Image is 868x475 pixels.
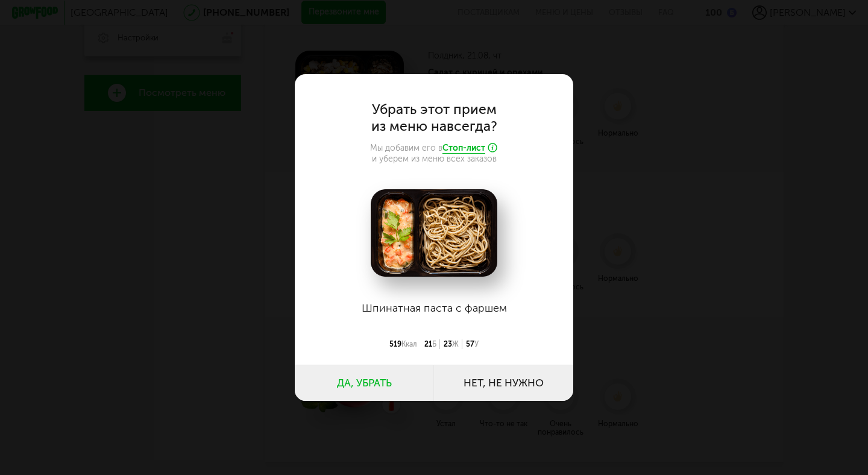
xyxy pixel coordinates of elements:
span: Ккал [401,340,417,348]
p: Мы добавим его в и уберем из меню всех заказов [325,143,544,164]
button: Да, убрать [295,365,434,401]
div: 23 [440,339,462,349]
div: 519 [386,339,421,349]
span: Стоп-лист [442,143,485,154]
span: Ж [452,340,459,348]
h4: Шпинатная паста с фаршем [325,289,544,327]
div: 21 [421,339,440,349]
button: Нет, не нужно [434,365,573,401]
h3: Убрать этот прием из меню навсегда? [325,101,544,134]
span: У [474,340,479,348]
div: 57 [462,339,482,349]
span: Б [432,340,436,348]
img: big_Ki3gmm78VOMCYdxp.png [371,189,497,277]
